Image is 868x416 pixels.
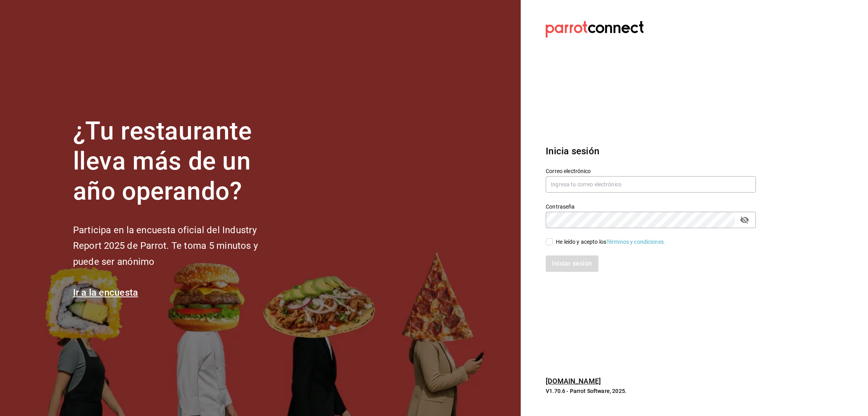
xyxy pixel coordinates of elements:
h2: Participa en la encuesta oficial del Industry Report 2025 de Parrot. Te toma 5 minutos y puede se... [73,222,284,270]
label: Contraseña [546,204,756,209]
input: Ingresa tu correo electrónico [546,176,756,193]
div: He leído y acepto los [556,238,665,246]
label: Correo electrónico [546,168,756,174]
a: [DOMAIN_NAME] [546,377,601,385]
button: passwordField [738,213,751,227]
p: V1.70.6 - Parrot Software, 2025. [546,387,756,395]
a: Términos y condiciones. [606,239,665,245]
a: Ir a la encuesta [73,287,138,298]
h3: Inicia sesión [546,144,756,158]
h1: ¿Tu restaurante lleva más de un año operando? [73,116,284,206]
